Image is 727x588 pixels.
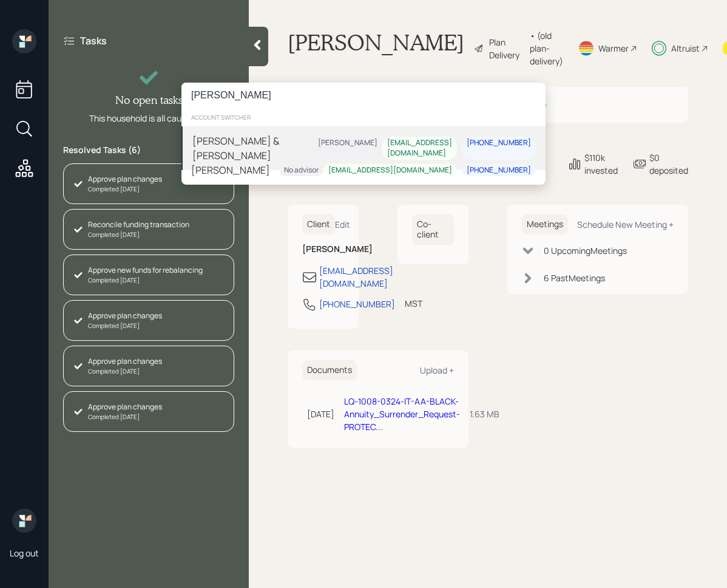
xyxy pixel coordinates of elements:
[181,108,546,126] div: account switcher
[192,134,313,163] div: [PERSON_NAME] & [PERSON_NAME]
[284,165,319,175] div: No advisor
[467,165,531,175] div: [PHONE_NUMBER]
[387,138,452,159] div: [EMAIL_ADDRESS][DOMAIN_NAME]
[328,165,452,175] div: [EMAIL_ADDRESS][DOMAIN_NAME]
[467,138,531,148] div: [PHONE_NUMBER]
[181,83,546,108] input: Type a command or search…
[191,163,270,177] div: [PERSON_NAME]
[318,138,377,148] div: [PERSON_NAME]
